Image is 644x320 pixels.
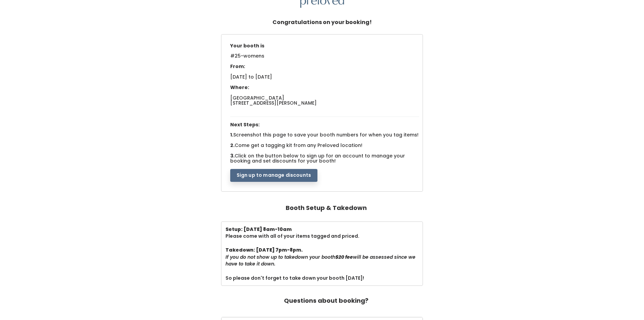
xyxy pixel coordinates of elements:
[225,254,415,268] i: If you do not show up to takedown your booth will be assessed since we have to take it down.
[284,294,368,307] h4: Questions about booking?
[230,169,317,182] button: Sign up to manage discounts
[233,131,419,138] span: Screenshot this page to save your booth numbers for when you tag items!
[230,172,317,178] a: Sign up to manage discounts
[335,254,353,260] b: $20 fee
[230,121,260,128] span: Next Steps:
[225,226,292,233] b: Setup: [DATE] 8am-10am
[230,52,264,63] span: #25-womens
[230,84,249,91] span: Where:
[225,247,303,253] b: Takedown: [DATE] 7pm-8pm.
[230,63,245,70] span: From:
[230,73,272,80] span: [DATE] to [DATE]
[230,42,264,49] span: Your booth is
[227,40,423,182] div: 1. 2. 3.
[225,226,419,282] div: Please come with all of your items tagged and priced. So please don't forget to take down your bo...
[272,16,372,29] h5: Congratulations on your booking!
[235,142,362,149] span: Come get a tagging kit from any Preloved location!
[230,94,317,106] span: [GEOGRAPHIC_DATA] [STREET_ADDRESS][PERSON_NAME]
[286,201,367,215] h4: Booth Setup & Takedown
[230,152,405,164] span: Click on the button below to sign up for an account to manage your booking and set discounts for ...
